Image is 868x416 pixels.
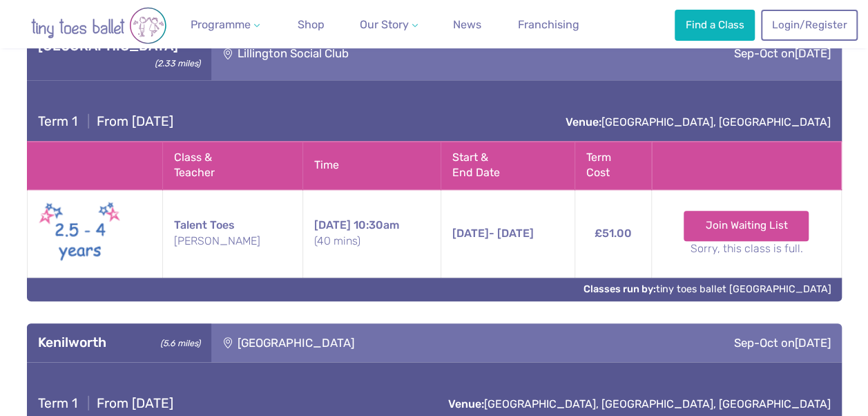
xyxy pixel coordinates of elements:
a: Join Waiting List [684,211,809,241]
h4: From [DATE] [38,395,173,412]
small: Sorry, this class is full. [663,241,829,256]
strong: Venue: [448,397,484,410]
span: [DATE] [452,227,489,240]
a: Classes run by:tiny toes ballet [GEOGRAPHIC_DATA] [584,283,831,295]
th: Start & End Date [441,142,575,190]
span: News [453,18,481,31]
strong: Classes run by: [584,283,656,295]
a: Find a Class [675,10,755,40]
span: - [DATE] [452,227,534,240]
h3: Kenilworth [38,334,200,351]
a: News [447,11,487,39]
span: Term 1 [38,395,77,411]
th: Class & Teacher [162,142,302,190]
span: Shop [298,18,325,31]
div: Lillington Social Club [211,27,562,80]
span: [DATE] [795,46,831,60]
td: Talent Toes [162,189,302,277]
a: Our Story [354,11,423,39]
a: Shop [292,11,330,39]
small: (2.33 miles) [150,55,200,69]
div: Sep-Oct on [562,27,842,80]
a: Venue:[GEOGRAPHIC_DATA], [GEOGRAPHIC_DATA] [566,115,831,129]
span: Our Story [360,18,409,31]
a: Programme [185,11,265,39]
h4: From [DATE] [38,113,173,130]
img: Talent toes New (May 2025) [39,198,122,269]
span: | [81,395,97,411]
small: (40 mins) [314,234,430,249]
small: (5.6 miles) [155,334,200,349]
small: [PERSON_NAME] [174,234,291,249]
a: Login/Register [761,10,858,40]
span: [DATE] [314,218,351,231]
span: Programme [191,18,251,31]
img: tiny toes ballet [16,7,182,44]
th: Time [302,142,441,190]
span: [DATE] [795,336,831,350]
div: Sep-Oct on [568,323,842,362]
div: [GEOGRAPHIC_DATA] [211,323,568,362]
td: £51.00 [575,189,652,277]
a: Venue:[GEOGRAPHIC_DATA], [GEOGRAPHIC_DATA], [GEOGRAPHIC_DATA] [448,397,831,410]
td: 10:30am [302,189,441,277]
span: Term 1 [38,113,77,129]
strong: Venue: [566,115,601,129]
span: | [81,113,97,129]
th: Term Cost [575,142,652,190]
a: Franchising [512,11,585,39]
span: Franchising [518,18,579,31]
